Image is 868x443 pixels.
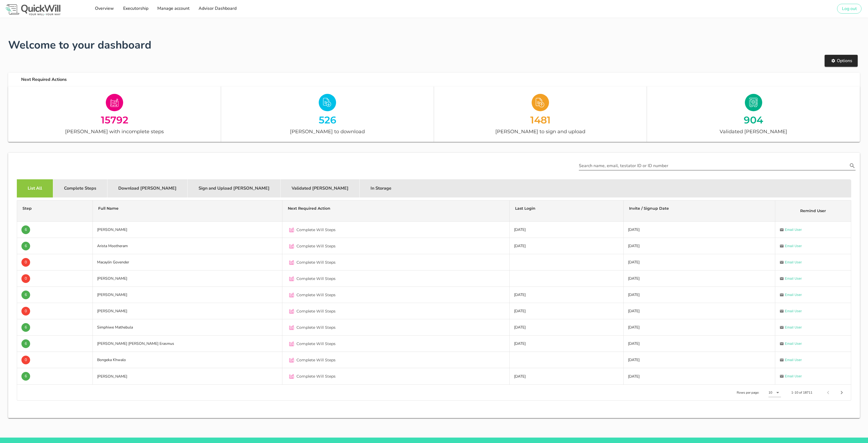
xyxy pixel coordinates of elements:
td: [DATE] [510,222,623,238]
span: Log out [842,6,857,12]
span: Email User [785,357,802,363]
div: 10Rows per page: [768,388,781,397]
span: Email User [785,260,802,265]
span: [DATE] [628,357,640,362]
td: [DATE] [510,319,623,336]
td: Bongeka Khwalo [93,352,282,368]
span: Email User [785,325,802,330]
span: Manage account [157,5,190,11]
img: Logo [4,3,62,17]
span: Overview [95,5,114,11]
td: [PERSON_NAME] [93,303,282,319]
th: Step: Not sorted. Activate to sort ascending. [17,200,93,222]
span: Complete Will Steps [296,260,336,265]
span: Complete Will Steps [296,341,336,346]
span: 6 [25,291,27,299]
a: Email User [780,292,802,298]
span: Complete Will Steps [296,276,336,281]
td: [DATE] [510,238,623,254]
a: Email User [780,276,802,281]
span: [DATE] [628,276,640,281]
span: Email User [785,243,802,249]
span: Email User [785,374,802,379]
span: [DATE] [628,227,640,232]
span: Step [23,206,32,211]
a: Overview [93,3,116,14]
span: [DATE] [628,243,640,248]
span: [DATE] [628,374,640,379]
div: Validated [PERSON_NAME] [281,179,360,197]
span: 0 [25,258,27,267]
span: 0 [25,274,27,283]
td: [PERSON_NAME] [93,368,282,384]
td: [PERSON_NAME] [93,287,282,303]
th: Full Name: Not sorted. Activate to sort ascending. [93,200,282,222]
a: Email User [780,341,802,346]
span: Full Name [98,206,119,211]
span: Executorship [123,5,148,11]
div: Download [PERSON_NAME] [107,179,188,197]
span: Options [830,58,852,64]
a: Executorship [121,3,150,14]
div: [PERSON_NAME] with incomplete steps [8,128,221,135]
div: List All [17,179,53,197]
td: [DATE] [510,336,623,352]
div: 10 [768,390,772,395]
span: 0 [25,307,27,315]
span: 6 [25,339,27,348]
span: [DATE] [628,325,640,330]
div: Rows per page: [737,385,781,400]
span: Email User [785,276,802,281]
span: Complete Will Steps [296,374,336,379]
span: Email User [785,308,802,314]
div: 904 [647,115,860,125]
th: Next Required Action: Not sorted. Activate to sort ascending. [282,200,510,222]
span: Complete Will Steps [296,357,336,363]
div: 1481 [434,115,647,125]
div: Complete Steps [53,179,107,197]
span: 6 [25,372,27,381]
div: [PERSON_NAME] to sign and upload [434,128,647,135]
span: Invite / Signup Date [629,206,669,211]
td: [DATE] [510,287,623,303]
td: [PERSON_NAME] [93,222,282,238]
span: 0 [25,356,27,364]
a: Email User [780,260,802,265]
button: Options [825,55,858,67]
span: [DATE] [628,292,640,297]
span: Complete Will Steps [296,243,336,249]
td: [PERSON_NAME] [93,270,282,287]
button: Next page [837,388,847,397]
a: Email User [780,357,802,363]
span: [DATE] [628,341,640,346]
a: Advisor Dashboard [197,3,238,14]
span: 6 [25,225,27,234]
th: Remind User [775,200,851,222]
span: Complete Will Steps [296,292,336,298]
a: Email User [780,227,802,232]
td: Simphiwe Mathebula [93,319,282,336]
td: [PERSON_NAME] [PERSON_NAME] Erasmus [93,336,282,352]
span: Email User [785,341,802,346]
span: Email User [785,227,802,232]
span: Last Login [515,206,535,211]
div: 15792 [8,115,221,125]
span: 6 [25,242,27,250]
th: Invite / Signup Date: Not sorted. Activate to sort ascending. [624,200,775,222]
td: [DATE] [510,368,623,384]
span: Next Required Action [288,206,330,211]
div: Next Required Actions [17,73,860,87]
div: Sign and Upload [PERSON_NAME] [188,179,281,197]
span: [DATE] [628,308,640,314]
span: Complete Will Steps [296,308,336,314]
div: 1-10 of 18711 [791,390,812,395]
div: 526 [221,115,434,125]
div: In Storage [360,179,402,197]
span: Complete Will Steps [296,325,336,330]
span: Email User [785,292,802,298]
button: Search name, email, testator ID or ID number appended action [847,162,857,169]
a: Manage account [155,3,191,14]
span: 6 [25,323,27,332]
span: Remind User [800,208,826,213]
div: Validated [PERSON_NAME] [647,128,860,135]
